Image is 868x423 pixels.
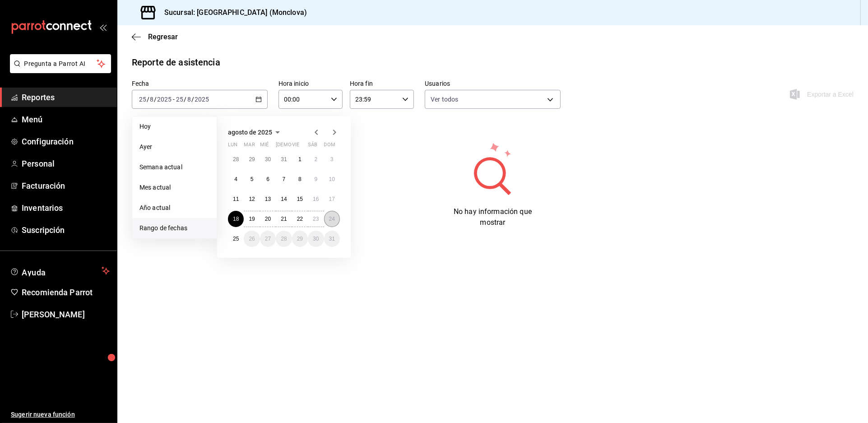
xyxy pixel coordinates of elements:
button: 24 de agosto de 2025 [324,211,340,227]
input: -- [176,96,184,103]
span: Recomienda Parrot [22,286,110,298]
span: No hay información que mostrar [454,207,532,227]
button: 29 de agosto de 2025 [292,231,308,247]
input: ---- [194,96,209,103]
button: 27 de agosto de 2025 [260,231,276,247]
button: 31 de agosto de 2025 [324,231,340,247]
label: Hora inicio [279,81,343,87]
button: 8 de agosto de 2025 [292,171,308,187]
span: / [184,96,186,103]
abbr: 9 de agosto de 2025 [314,176,317,182]
span: Facturación [22,180,110,192]
abbr: 27 de agosto de 2025 [265,236,271,242]
abbr: lunes [228,142,237,151]
span: Menú [22,113,110,126]
abbr: 31 de agosto de 2025 [329,236,335,242]
span: Mes actual [139,183,209,192]
abbr: 16 de agosto de 2025 [313,196,319,202]
button: 30 de julio de 2025 [260,151,276,167]
span: Ayuda [22,265,98,276]
abbr: 4 de agosto de 2025 [234,176,237,182]
span: Año actual [139,203,209,213]
abbr: 17 de agosto de 2025 [329,196,335,202]
button: 6 de agosto de 2025 [260,171,276,187]
button: 20 de agosto de 2025 [260,211,276,227]
abbr: 7 de agosto de 2025 [283,176,286,182]
button: 26 de agosto de 2025 [244,231,260,247]
span: Semana actual [139,163,209,172]
input: -- [149,96,154,103]
abbr: 1 de agosto de 2025 [298,156,302,163]
button: 10 de agosto de 2025 [324,171,340,187]
input: ---- [157,96,172,103]
abbr: 22 de agosto de 2025 [297,216,303,222]
abbr: 30 de agosto de 2025 [313,236,319,242]
abbr: 12 de agosto de 2025 [249,196,255,202]
span: Hoy [139,122,209,131]
abbr: domingo [324,142,335,151]
input: -- [139,96,147,103]
span: agosto de 2025 [228,129,272,136]
a: Pregunta a Parrot AI [6,65,111,75]
label: Usuarios [425,81,561,87]
input: -- [187,96,191,103]
label: Hora fin [350,81,414,87]
abbr: martes [244,142,255,151]
label: Fecha [132,81,268,87]
abbr: 8 de agosto de 2025 [298,176,302,182]
abbr: 10 de agosto de 2025 [329,176,335,182]
span: Rango de fechas [139,223,209,233]
button: 12 de agosto de 2025 [244,191,260,207]
span: / [191,96,194,103]
abbr: miércoles [260,142,269,151]
button: 19 de agosto de 2025 [244,211,260,227]
h3: Sucursal: [GEOGRAPHIC_DATA] (Monclova) [157,7,307,18]
abbr: 18 de agosto de 2025 [233,216,239,222]
abbr: 25 de agosto de 2025 [233,236,239,242]
span: Regresar [148,33,178,41]
span: Reportes [22,91,110,103]
abbr: 13 de agosto de 2025 [265,196,271,202]
abbr: 30 de julio de 2025 [265,156,271,163]
abbr: 14 de agosto de 2025 [281,196,287,202]
div: Reporte de asistencia [132,56,220,69]
abbr: 21 de agosto de 2025 [281,216,287,222]
span: Ayer [139,142,209,152]
button: agosto de 2025 [228,127,283,138]
abbr: viernes [292,142,299,151]
abbr: 5 de agosto de 2025 [251,176,254,182]
span: Configuración [22,135,110,148]
button: 4 de agosto de 2025 [228,171,244,187]
span: / [154,96,157,103]
abbr: 11 de agosto de 2025 [233,196,239,202]
span: Personal [22,158,110,170]
button: 31 de julio de 2025 [276,151,292,167]
abbr: sábado [308,142,317,151]
span: Suscripción [22,224,110,236]
button: 5 de agosto de 2025 [244,171,260,187]
button: 28 de agosto de 2025 [276,231,292,247]
button: 16 de agosto de 2025 [308,191,324,207]
abbr: 31 de julio de 2025 [281,156,287,163]
abbr: 20 de agosto de 2025 [265,216,271,222]
abbr: 28 de julio de 2025 [233,156,239,163]
button: 9 de agosto de 2025 [308,171,324,187]
button: Regresar [132,33,178,41]
abbr: 2 de agosto de 2025 [314,156,317,163]
span: - [173,96,175,103]
abbr: 23 de agosto de 2025 [313,216,319,222]
abbr: 29 de julio de 2025 [249,156,255,163]
button: 23 de agosto de 2025 [308,211,324,227]
abbr: 26 de agosto de 2025 [249,236,255,242]
abbr: 6 de agosto de 2025 [266,176,269,182]
button: 17 de agosto de 2025 [324,191,340,207]
button: 28 de julio de 2025 [228,151,244,167]
button: 30 de agosto de 2025 [308,231,324,247]
button: 2 de agosto de 2025 [308,151,324,167]
abbr: 28 de agosto de 2025 [281,236,287,242]
span: Sugerir nueva función [11,410,110,419]
button: 18 de agosto de 2025 [228,211,244,227]
button: 15 de agosto de 2025 [292,191,308,207]
abbr: 24 de agosto de 2025 [329,216,335,222]
abbr: 3 de agosto de 2025 [330,156,334,163]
